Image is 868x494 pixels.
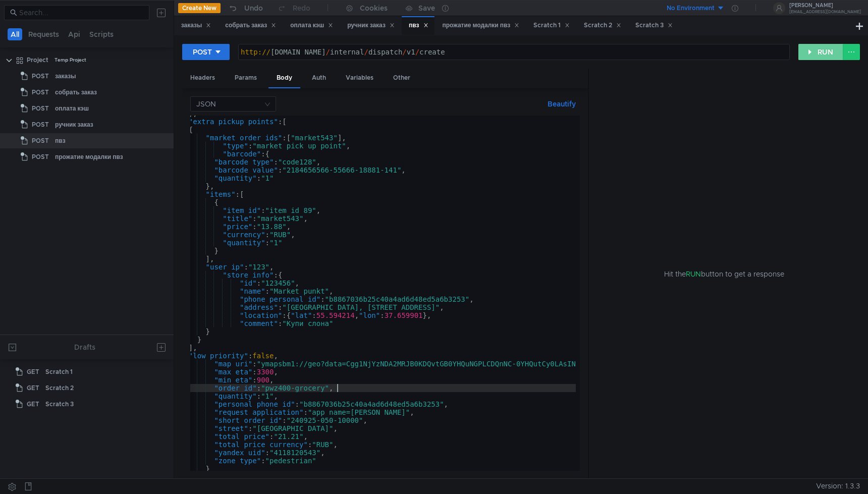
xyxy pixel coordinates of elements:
button: POST [182,44,230,60]
button: All [8,28,22,40]
button: Beautify [544,98,580,110]
div: No Environment [667,4,715,13]
div: Scratch 3 [45,397,74,412]
div: ручник заказ [55,117,93,132]
span: POST [32,117,49,132]
span: Version: 1.3.3 [816,479,860,493]
div: пвз [55,133,66,148]
div: Cookies [360,2,388,14]
div: Save [418,5,435,12]
div: Scratch 1 [45,364,73,379]
div: Drafts [74,341,95,353]
div: собрать заказ [225,20,276,31]
div: Variables [338,69,382,87]
button: Redo [270,1,317,16]
span: GET [27,364,39,379]
span: POST [32,69,49,84]
div: Params [227,69,265,87]
div: заказы [55,69,76,84]
span: RUN [686,269,701,279]
div: оплата кэш [55,101,89,116]
div: [PERSON_NAME] [789,3,861,8]
span: GET [27,380,39,396]
div: Undo [244,2,263,14]
button: Create New [178,3,221,13]
div: Scratch 1 [533,20,570,31]
div: [EMAIL_ADDRESS][DOMAIN_NAME] [789,10,861,14]
div: собрать заказ [55,85,97,100]
button: Requests [25,28,62,40]
div: Headers [182,69,223,87]
div: прожатие модалки пвз [55,149,123,164]
span: Hit the button to get a response [664,268,784,280]
div: Scratch 2 [45,380,74,396]
span: POST [32,85,49,100]
div: прожатие модалки пвз [443,20,520,31]
span: POST [32,133,49,148]
button: Undo [221,1,270,16]
span: GET [27,397,39,412]
div: Redo [293,2,310,14]
button: Scripts [86,28,117,40]
div: Body [268,69,300,88]
input: Search... [19,7,143,18]
div: оплата кэш [290,20,333,31]
div: заказы [181,20,211,31]
div: Project [27,52,48,68]
div: Scratch 2 [584,20,621,31]
div: Temp Project [55,52,86,68]
div: Other [385,69,418,87]
button: Api [65,28,83,40]
span: POST [32,101,49,116]
div: POST [193,46,212,58]
span: POST [32,149,49,164]
div: Auth [304,69,334,87]
div: ручник заказ [347,20,395,31]
div: Scratch 3 [635,20,673,31]
button: RUN [798,44,843,60]
div: пвз [409,20,428,31]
